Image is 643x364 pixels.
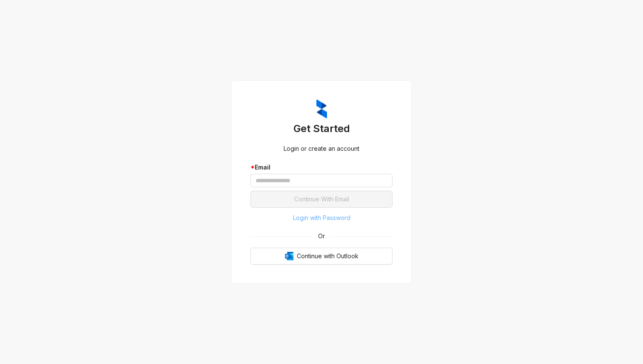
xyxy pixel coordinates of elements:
[297,251,358,261] span: Continue with Outlook
[250,211,393,225] button: Login with Password
[316,99,327,119] img: ZumaIcon
[250,122,393,135] h3: Get Started
[312,231,331,241] span: Or
[285,252,293,260] img: Outlook
[250,248,393,265] button: OutlookContinue with Outlook
[250,191,393,208] button: Continue With Email
[250,163,393,172] div: Email
[293,213,350,223] span: Login with Password
[250,144,393,153] div: Login or create an account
